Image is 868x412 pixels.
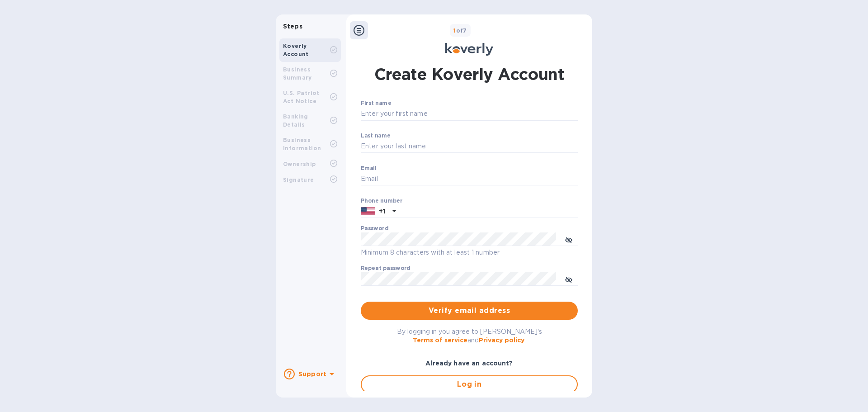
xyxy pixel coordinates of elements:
[374,63,565,85] h1: Create Koverly Account
[453,27,467,34] b: of 7
[283,161,316,167] b: Ownership
[413,336,467,344] a: Terms of service
[283,113,308,128] b: Banking Details
[283,66,312,81] b: Business Summary
[361,247,578,258] p: Minimum 8 characters with at least 1 number
[361,266,410,271] label: Repeat password
[560,270,578,288] button: toggle password visibility
[283,90,320,104] b: U.S. Patriot Act Notice
[361,107,578,121] input: Enter your first name
[283,176,314,183] b: Signature
[361,375,578,393] button: Log in
[453,27,456,34] span: 1
[369,379,570,390] span: Log in
[560,230,578,248] button: toggle password visibility
[283,43,309,57] b: Koverly Account
[283,137,321,152] b: Business Information
[479,336,524,344] a: Privacy policy
[361,198,402,204] label: Phone number
[361,206,375,216] img: US
[397,328,542,344] span: By logging in you agree to [PERSON_NAME]'s and .
[361,101,391,106] label: First name
[361,172,578,186] input: Email
[298,370,326,378] b: Support
[283,23,302,30] b: Steps
[425,360,513,367] b: Already have an account?
[361,302,578,320] button: Verify email address
[379,207,385,216] p: +1
[361,140,578,153] input: Enter your last name
[368,305,571,316] span: Verify email address
[361,226,388,232] label: Password
[361,133,391,138] label: Last name
[361,166,377,171] label: Email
